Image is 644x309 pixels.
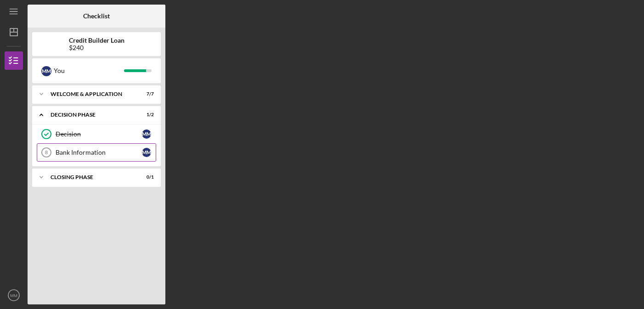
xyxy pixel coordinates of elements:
a: DecisionMM [37,125,156,143]
div: Closing Phase [51,174,131,180]
div: Decision [56,130,142,138]
b: Credit Builder Loan [69,37,124,44]
div: Welcome & Application [51,91,131,97]
div: $240 [69,44,124,51]
a: 8Bank InformationMM [37,143,156,162]
div: Bank Information [56,149,142,156]
div: 0 / 1 [137,174,154,180]
div: Decision Phase [51,112,131,118]
div: 7 / 7 [137,91,154,97]
text: MM [10,293,17,298]
div: M M [142,148,151,157]
b: Checklist [83,12,110,20]
tspan: 8 [45,150,48,155]
div: You [54,63,124,79]
div: 1 / 2 [137,112,154,118]
div: M M [41,66,51,76]
div: M M [142,129,151,139]
button: MM [5,286,23,304]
